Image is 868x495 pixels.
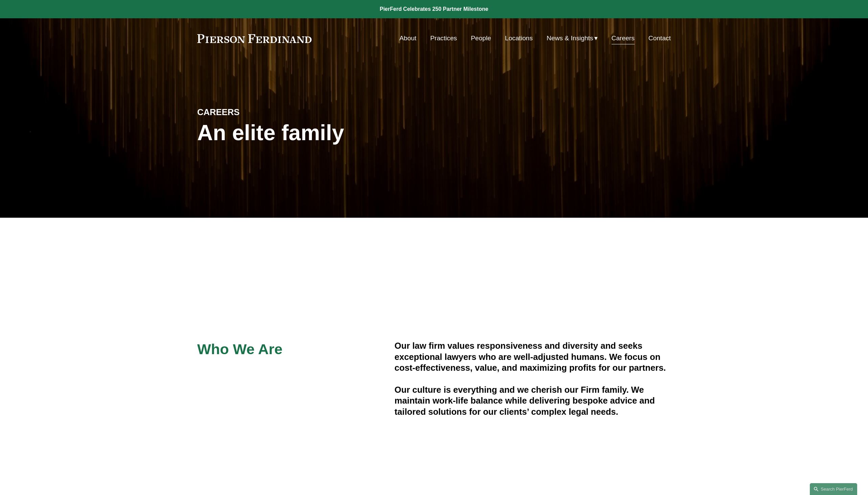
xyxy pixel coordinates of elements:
[648,32,671,45] a: Contact
[547,32,598,45] a: folder dropdown
[197,341,282,357] span: Who We Are
[430,32,457,45] a: Practices
[547,33,593,44] span: News & Insights
[471,32,491,45] a: People
[505,32,533,45] a: Locations
[197,121,434,145] h1: An elite family
[399,32,416,45] a: About
[394,340,671,373] h4: Our law firm values responsiveness and diversity and seeks exceptional lawyers who are well-adjus...
[394,384,671,417] h4: Our culture is everything and we cherish our Firm family. We maintain work-life balance while del...
[197,107,316,117] h4: CAREERS
[810,483,857,495] a: Search this site
[612,32,635,45] a: Careers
